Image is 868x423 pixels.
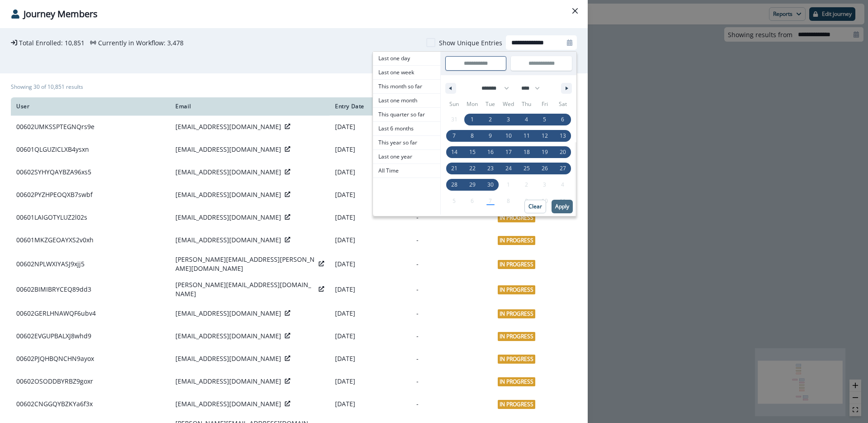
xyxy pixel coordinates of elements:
[373,80,440,93] span: This month so far
[373,122,440,136] button: Last 6 months
[175,377,281,386] p: [EMAIL_ADDRESS][DOMAIN_NAME]
[11,115,170,138] td: 00602UMKSSPTEGNQrs9e
[65,38,85,48] p: 10,851
[463,111,481,128] button: 1
[335,285,406,294] p: [DATE]
[16,103,165,110] div: User
[463,144,481,160] button: 15
[335,332,406,341] p: [DATE]
[373,66,440,80] button: Last one week
[498,332,535,341] span: In Progress
[560,160,566,177] span: 27
[481,160,500,177] button: 23
[542,128,548,144] span: 12
[469,160,476,177] span: 22
[19,38,63,48] p: Total Enrolled:
[554,111,572,128] button: 6
[528,203,542,210] p: Clear
[11,325,170,347] td: 00602EVGUPBALXJ8whd9
[175,213,281,222] p: [EMAIL_ADDRESS][DOMAIN_NAME]
[561,111,564,128] span: 6
[373,164,440,178] span: All Time
[568,4,582,18] button: Close
[481,144,500,160] button: 16
[11,302,170,325] td: 00602GERLHNAWQF6ubv4
[489,111,492,128] span: 2
[500,111,518,128] button: 3
[554,144,572,160] button: 20
[524,144,530,160] span: 18
[373,52,440,66] button: Last one day
[487,160,494,177] span: 23
[505,128,512,144] span: 10
[552,200,573,213] button: Apply
[481,128,500,144] button: 9
[481,97,500,111] span: Tue
[453,128,456,144] span: 7
[175,399,281,409] p: [EMAIL_ADDRESS][DOMAIN_NAME]
[373,94,440,108] button: Last one month
[536,128,554,144] button: 12
[507,111,510,128] span: 3
[505,144,512,160] span: 17
[489,128,492,144] span: 9
[518,97,536,111] span: Thu
[373,80,440,94] button: This month so far
[11,251,170,277] td: 00602NPLWXIYASJ9xjj5
[11,370,170,393] td: 00602OSODDBYRBZ9goxr
[518,160,536,177] button: 25
[525,111,528,128] span: 4
[463,128,481,144] button: 8
[175,309,281,318] p: [EMAIL_ADDRESS][DOMAIN_NAME]
[373,108,440,121] span: This quarter so far
[175,145,281,154] p: [EMAIL_ADDRESS][DOMAIN_NAME]
[498,260,535,269] span: In Progress
[335,399,406,409] p: [DATE]
[498,355,535,364] span: In Progress
[373,136,440,149] span: This year so far
[11,84,83,90] h1: Showing 30 of 10,851 results
[536,144,554,160] button: 19
[518,111,536,128] button: 4
[560,128,566,144] span: 13
[500,128,518,144] button: 10
[555,203,569,210] p: Apply
[498,400,535,409] span: In Progress
[487,177,494,193] span: 30
[335,309,406,318] p: [DATE]
[175,122,281,131] p: [EMAIL_ADDRESS][DOMAIN_NAME]
[416,377,487,386] p: -
[471,128,474,144] span: 8
[11,206,170,229] td: 00601LAIGOTYLUZ2l02s
[554,97,572,111] span: Sat
[11,393,170,415] td: 00602CNGGQYBZKYa6f3x
[554,128,572,144] button: 13
[554,160,572,177] button: 27
[469,177,476,193] span: 29
[498,309,535,318] span: In Progress
[335,122,406,131] p: [DATE]
[175,255,315,273] p: [PERSON_NAME][EMAIL_ADDRESS][PERSON_NAME][DOMAIN_NAME]
[416,309,487,318] p: -
[175,280,315,298] p: [PERSON_NAME][EMAIL_ADDRESS][DOMAIN_NAME]
[335,168,406,177] p: [DATE]
[167,38,184,48] p: 3,478
[335,260,406,269] p: [DATE]
[524,160,530,177] span: 25
[451,144,458,160] span: 14
[416,285,487,294] p: -
[463,97,481,111] span: Mon
[416,260,487,269] p: -
[11,229,170,251] td: 00601MKZGEOAYXS2v0xh
[518,128,536,144] button: 11
[175,103,324,110] div: Email
[505,160,512,177] span: 24
[98,38,165,48] p: Currently in Workflow:
[175,190,281,199] p: [EMAIL_ADDRESS][DOMAIN_NAME]
[451,177,458,193] span: 28
[471,111,474,128] span: 1
[373,136,440,150] button: This year so far
[445,128,463,144] button: 7
[416,354,487,363] p: -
